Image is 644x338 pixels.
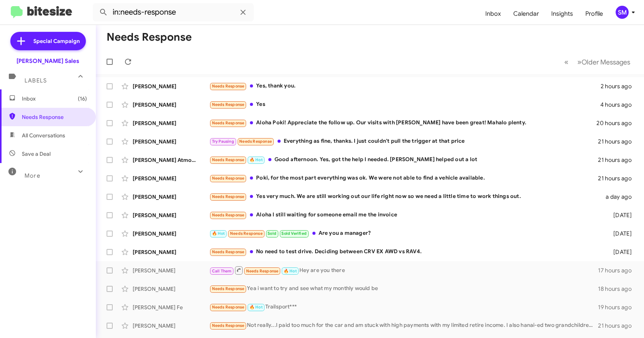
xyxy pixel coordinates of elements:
[133,303,209,311] div: [PERSON_NAME] Fe
[573,54,635,70] button: Next
[598,303,638,311] div: 19 hours ago
[212,305,245,310] span: Needs Response
[209,229,603,238] div: Are you a manager?
[22,113,87,121] span: Needs Response
[598,175,638,182] div: 21 hours ago
[22,95,87,102] span: Inbox
[250,305,263,310] span: 🔥 Hot
[603,248,638,256] div: [DATE]
[209,100,600,109] div: Yes
[209,82,601,91] div: Yes, thank you.
[598,267,638,274] div: 17 hours ago
[25,77,47,84] span: Labels
[284,269,297,274] span: 🔥 Hot
[564,57,568,67] span: «
[268,231,276,236] span: Sold
[93,3,254,21] input: Search
[209,192,603,201] div: Yes very much. We are still working out our life right now so we need a little time to work thing...
[212,157,245,162] span: Needs Response
[230,231,263,236] span: Needs Response
[239,139,272,144] span: Needs Response
[133,193,209,201] div: [PERSON_NAME]
[22,150,51,158] span: Save a Deal
[250,157,263,162] span: 🔥 Hot
[560,54,635,70] nav: Page navigation example
[212,213,245,218] span: Needs Response
[209,155,598,164] div: Good afternoon. Yes, got the help I needed. [PERSON_NAME] helped out a lot
[598,285,638,293] div: 18 hours ago
[209,247,603,256] div: No need to test drive. Deciding between CRV EX AWD vs RAV4.
[616,6,629,19] div: SM
[22,132,65,139] span: All Conversations
[579,3,609,25] a: Profile
[133,82,209,90] div: [PERSON_NAME]
[212,269,232,274] span: Call Them
[133,248,209,256] div: [PERSON_NAME]
[212,176,245,181] span: Needs Response
[212,102,245,107] span: Needs Response
[212,139,234,144] span: Try Pausing
[212,194,245,199] span: Needs Response
[582,58,630,66] span: Older Messages
[507,3,545,25] a: Calendar
[609,6,636,19] button: SM
[598,322,638,330] div: 21 hours ago
[209,211,603,219] div: Aloha I still waiting for someone email me the invoice
[577,57,582,67] span: »
[133,322,209,330] div: [PERSON_NAME]
[209,265,598,275] div: Hey are you there
[603,193,638,201] div: a day ago
[209,284,598,293] div: Yea i want to try and see what my monthly would be
[212,323,245,328] span: Needs Response
[603,211,638,219] div: [DATE]
[601,82,638,90] div: 2 hours ago
[596,119,638,127] div: 20 hours ago
[209,137,598,146] div: Everything as fine, thanks. I just couldn't pull the trigger at that price
[33,37,80,45] span: Special Campaign
[209,321,598,330] div: Not really...I paid too much for the car and am stuck with high payments with my limited retire i...
[598,138,638,145] div: 21 hours ago
[209,174,598,183] div: Poki, for the most part everything was ok. We were not able to find a vehicle available.
[133,211,209,219] div: [PERSON_NAME]
[281,231,307,236] span: Sold Verified
[133,138,209,145] div: [PERSON_NAME]
[212,249,245,254] span: Needs Response
[133,267,209,274] div: [PERSON_NAME]
[25,172,40,179] span: More
[479,3,507,25] a: Inbox
[212,286,245,291] span: Needs Response
[560,54,573,70] button: Previous
[78,95,87,102] span: (16)
[545,3,579,25] a: Insights
[209,119,596,127] div: Aloha Poki! Appreciate the follow up. Our visits with [PERSON_NAME] have been great! Mahalo plenty.
[212,84,245,89] span: Needs Response
[133,285,209,293] div: [PERSON_NAME]
[133,156,209,164] div: [PERSON_NAME] Atmosfera
[600,101,638,109] div: 4 hours ago
[603,230,638,237] div: [DATE]
[10,32,86,50] a: Special Campaign
[107,31,192,43] h1: Needs Response
[598,156,638,164] div: 21 hours ago
[246,269,279,274] span: Needs Response
[16,57,79,65] div: [PERSON_NAME] Sales
[212,231,225,236] span: 🔥 Hot
[212,120,245,125] span: Needs Response
[133,101,209,109] div: [PERSON_NAME]
[133,175,209,182] div: [PERSON_NAME]
[133,230,209,237] div: [PERSON_NAME]
[133,119,209,127] div: [PERSON_NAME]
